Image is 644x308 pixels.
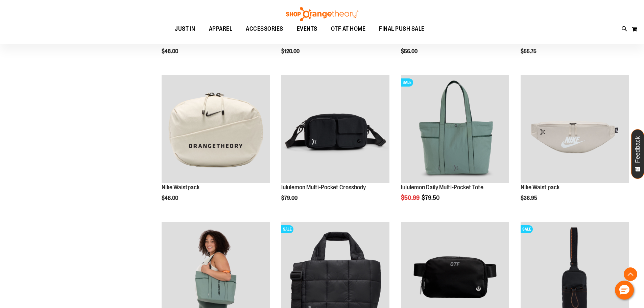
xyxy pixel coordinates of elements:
img: Main view of 2024 Convention Nike Waistpack [521,75,629,183]
a: lululemon Daily Multi-Pocket ToteSALE [401,75,509,184]
a: Nike Waistpack [162,75,270,184]
div: product [398,72,512,218]
div: product [158,72,273,218]
span: $55.75 [521,48,538,54]
span: Feedback [635,136,641,163]
a: Nike Waistpack [162,184,199,191]
span: $48.00 [162,195,179,201]
img: lululemon Daily Multi-Pocket Tote [401,75,509,183]
span: $56.00 [401,48,419,54]
a: ACCESSORIES [239,21,290,37]
span: $79.50 [422,194,441,201]
span: APPAREL [209,21,233,37]
a: APPAREL [202,21,239,37]
a: JUST IN [168,21,202,37]
a: EVENTS [290,21,324,37]
a: lululemon Daily Multi-Pocket Tote [401,184,483,191]
span: EVENTS [297,21,317,37]
span: SALE [401,78,413,87]
span: ACCESSORIES [246,21,283,37]
span: $36.95 [521,195,538,201]
img: lululemon Multi-Pocket Crossbody [281,75,389,183]
a: FINAL PUSH SALE [372,21,431,37]
button: Feedback - Show survey [631,129,644,179]
div: product [278,72,393,218]
span: SALE [281,225,293,233]
a: lululemon Multi-Pocket Crossbody [281,184,366,191]
a: Main view of 2024 Convention Nike Waistpack [521,75,629,184]
span: SALE [521,225,533,233]
span: $79.00 [281,195,299,201]
span: FINAL PUSH SALE [379,21,425,37]
a: Nike Waist pack [521,184,559,191]
img: Nike Waistpack [162,75,270,183]
span: JUST IN [175,21,195,37]
span: $120.00 [281,48,301,54]
button: Hello, have a question? Let’s chat. [615,281,634,300]
span: OTF AT HOME [331,21,366,37]
img: Shop Orangetheory [285,7,359,21]
button: Back To Top [624,267,637,281]
div: product [517,72,632,218]
a: lululemon Multi-Pocket Crossbody [281,75,389,184]
a: OTF AT HOME [324,21,373,37]
span: $48.00 [162,48,179,54]
span: $50.99 [401,194,421,201]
